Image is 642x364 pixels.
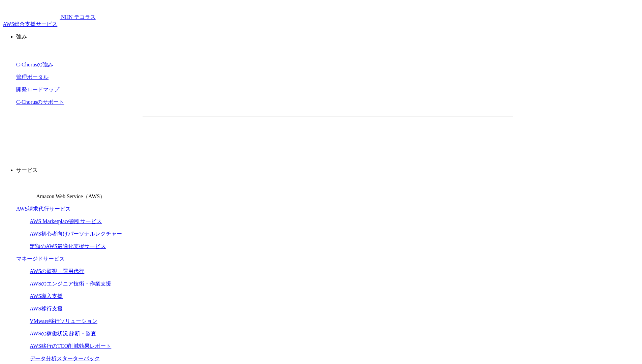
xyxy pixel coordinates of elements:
a: 定額のAWS最適化支援サービス [30,243,106,249]
a: C-Chorusの強み [16,62,53,67]
span: Amazon Web Service（AWS） [36,193,105,199]
a: AWS請求代行サービス [16,206,71,212]
a: AWS Marketplace割引サービス [30,218,102,224]
a: AWSの監視・運用代行 [30,268,84,274]
p: サービス [16,167,639,174]
a: VMware移行ソリューション [30,318,97,324]
p: 強み [16,33,639,40]
a: まずは相談する [331,128,440,145]
a: AWS初心者向けパーソナルレクチャー [30,231,122,237]
a: AWS導入支援 [30,293,63,299]
a: 開発ロードマップ [16,87,59,92]
a: AWSのエンジニア技術・作業支援 [30,281,111,286]
a: C-Chorusのサポート [16,99,64,105]
a: データ分析スターターパック [30,356,100,361]
img: AWS総合支援サービス C-Chorus [3,3,60,19]
a: 管理ポータル [16,74,49,80]
a: AWS移行支援 [30,306,63,311]
a: AWS総合支援サービス C-Chorus NHN テコラスAWS総合支援サービス [3,14,96,27]
a: 資料を請求する [216,128,325,145]
a: AWSの稼働状況 診断・監査 [30,331,96,336]
img: Amazon Web Service（AWS） [16,179,35,198]
a: AWS移行のTCO削減効果レポート [30,343,111,349]
a: マネージドサービス [16,256,65,262]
